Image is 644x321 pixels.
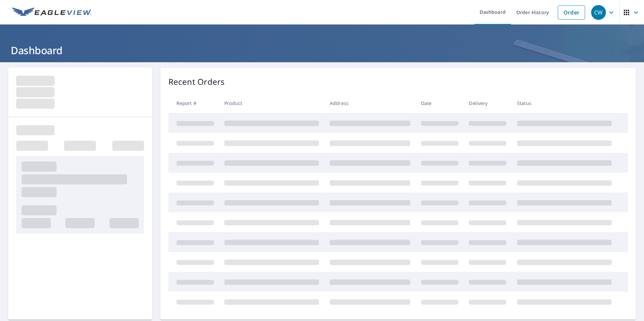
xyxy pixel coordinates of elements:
th: Report # [168,93,219,113]
a: Order [558,5,585,20]
img: EV Logo [12,7,92,17]
th: Product [219,93,324,113]
h1: Dashboard [8,43,636,57]
th: Delivery [463,93,512,113]
th: Date [416,93,464,113]
div: CW [591,5,606,20]
th: Status [512,93,617,113]
p: Recent Orders [168,76,225,88]
th: Address [324,93,416,113]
